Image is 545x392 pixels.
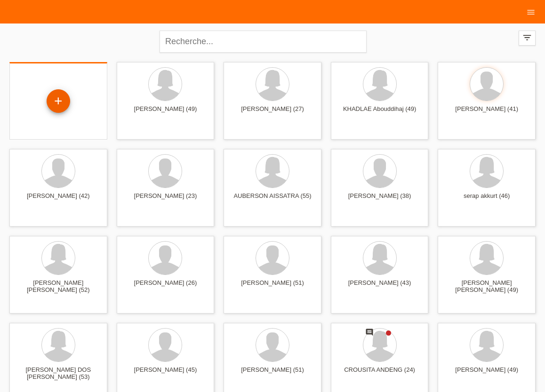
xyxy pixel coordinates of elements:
div: [PERSON_NAME] (26) [124,279,207,294]
div: AUBERSON AISSATRA (55) [231,192,314,207]
div: [PERSON_NAME] (42) [17,192,100,207]
div: [PERSON_NAME] (38) [338,192,421,207]
div: KHADLAE Abouddihaj (49) [338,105,421,120]
div: [PERSON_NAME] (49) [124,105,207,120]
div: [PERSON_NAME] (51) [231,279,314,294]
div: [PERSON_NAME] (43) [338,279,421,294]
div: [PERSON_NAME] (45) [124,366,207,381]
div: [PERSON_NAME] (49) [445,366,528,381]
div: [PERSON_NAME] (23) [124,192,207,207]
i: filter_list [522,32,532,43]
div: [PERSON_NAME] (51) [231,366,314,381]
input: Recherche... [160,31,367,53]
a: menu [521,9,540,15]
div: [PERSON_NAME] (27) [231,105,314,120]
div: CROUSITA ANDENG (24) [338,366,421,381]
i: comment [365,328,374,337]
div: Enregistrer le client [47,93,70,109]
div: [PERSON_NAME] (41) [445,105,528,120]
div: Nouveau commentaire [365,328,374,338]
div: [PERSON_NAME] [PERSON_NAME] (52) [17,279,100,294]
div: [PERSON_NAME] DOS [PERSON_NAME] (53) [17,366,100,381]
div: serap akkurt (46) [445,192,528,207]
i: menu [526,8,536,17]
div: [PERSON_NAME] [PERSON_NAME] (49) [445,279,528,294]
